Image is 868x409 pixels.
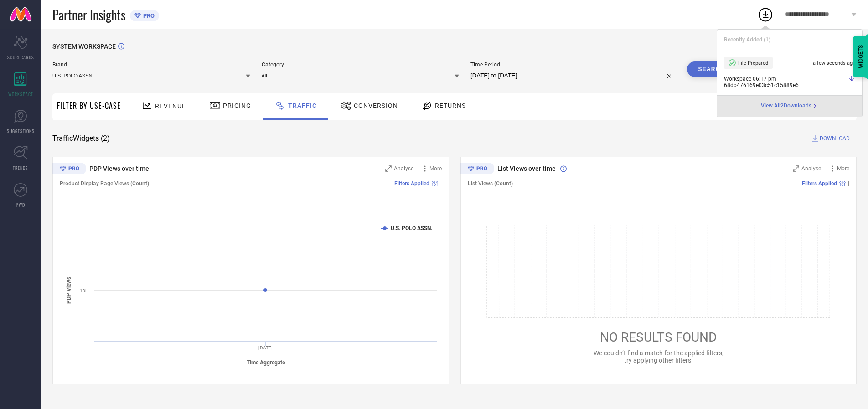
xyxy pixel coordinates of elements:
span: DOWNLOAD [820,134,850,143]
span: More [837,165,849,172]
span: Product Display Page Views (Count) [60,180,149,187]
span: Revenue [155,102,186,110]
span: NO RESULTS FOUND [600,330,717,345]
span: Analyse [801,165,821,172]
a: View All2Downloads [761,102,819,110]
span: WORKSPACE [8,91,33,97]
span: View All 2 Downloads [761,102,811,110]
span: Partner Insights [52,5,125,24]
span: List Views over time [497,165,556,172]
span: Time Period [470,61,676,68]
span: We couldn’t find a match for the applied filters, try applying other filters. [594,349,723,364]
span: SUGGESTIONS [7,128,35,134]
span: Returns [435,102,466,109]
span: More [429,165,442,172]
div: Open download page [761,102,819,110]
svg: Zoom [385,165,392,172]
span: Pricing [223,102,251,109]
text: 13L [80,288,88,293]
span: Workspace - 06:17-pm - 68db476169e03c51c15889e6 [724,76,846,88]
span: PRO [141,12,155,19]
div: Premium [460,163,494,176]
input: Select time period [470,70,676,81]
div: Open download list [757,6,774,23]
span: List Views (Count) [468,180,513,187]
span: SCORECARDS [7,54,34,61]
span: Traffic Widgets ( 2 ) [52,134,110,143]
span: SYSTEM WORKSPACE [52,43,116,50]
span: FWD [16,201,25,208]
span: | [440,180,442,187]
span: | [848,180,849,187]
button: Search [687,61,736,77]
a: Download [848,76,855,88]
tspan: PDP Views [66,277,72,304]
span: Analyse [394,165,413,172]
text: U.S. POLO ASSN. [391,225,432,231]
span: Filters Applied [394,180,429,187]
span: TRENDS [13,164,28,171]
span: Brand [52,61,250,68]
span: PDP Views over time [89,165,149,172]
span: Recently Added ( 1 ) [724,36,770,43]
span: a few seconds ago [813,60,855,66]
span: Filters Applied [802,180,837,187]
span: Conversion [354,102,398,109]
text: [DATE] [258,345,273,350]
span: Filter By Use-Case [57,100,121,111]
div: Premium [52,163,86,176]
span: Category [262,61,460,68]
span: Traffic [288,102,317,109]
svg: Zoom [793,165,799,172]
span: File Prepared [738,60,768,66]
tspan: Time Aggregate [247,359,285,366]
